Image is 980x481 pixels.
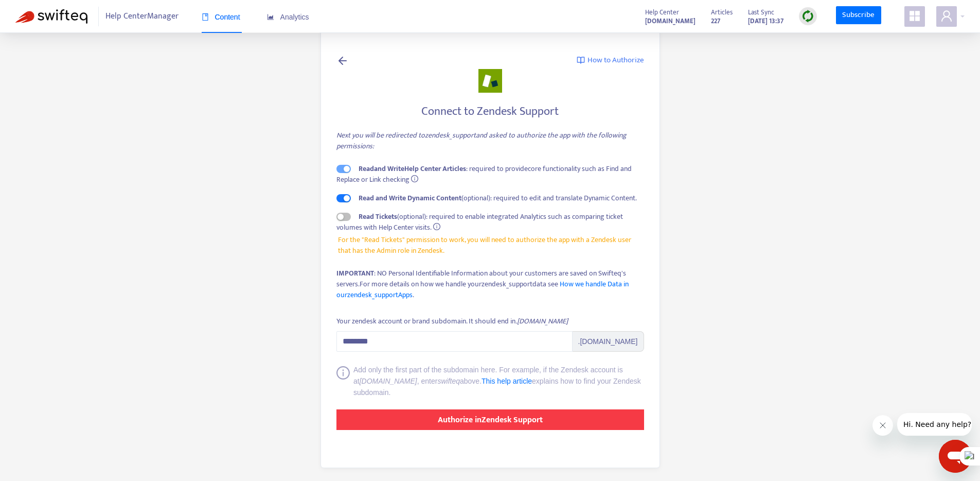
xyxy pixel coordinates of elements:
iframe: Close message [872,415,893,436]
img: image-link [577,56,585,64]
a: [DOMAIN_NAME] [645,15,696,27]
span: info-circle [433,223,440,230]
span: user [940,10,953,22]
i: swifteq [437,377,460,385]
div: Your zendesk account or brand subdomain. It should end in [336,316,568,327]
button: Authorize inZendesk Support [336,409,644,430]
span: Analytics [267,13,309,21]
span: Help Center [645,7,679,18]
span: For more details on how we handle your zendesk_support data see . [336,278,629,301]
span: appstore [908,10,921,22]
a: How we handle Data in ourzendesk_supportApps [336,278,629,301]
span: Help Center Manager [105,7,179,26]
i: [DOMAIN_NAME] [360,377,417,385]
strong: Read Tickets [359,211,397,222]
strong: Authorize in Zendesk Support [438,413,543,427]
a: This help article [482,377,532,385]
span: (optional): required to enable integrated Analytics such as comparing ticket volumes with Help Ce... [336,211,623,233]
span: book [202,13,209,21]
span: .[DOMAIN_NAME] [573,331,644,352]
iframe: Message from company [897,413,972,436]
strong: Read and Write Help Center Articles [359,163,466,175]
span: info-circle [336,366,350,398]
i: Next you will be redirected to zendesk_support and asked to authorize the app with the following ... [336,129,627,152]
i: .[DOMAIN_NAME] [515,315,568,327]
img: sync.dc5367851b00ba804db3.png [801,10,814,23]
strong: IMPORTANT [336,267,374,279]
img: zendesk_support.png [478,69,502,93]
a: How to Authorize [577,55,644,66]
div: Add only the first part of the subdomain here. For example, if the Zendesk account is at , enter ... [353,364,644,398]
a: Subscribe [836,6,881,25]
strong: Read and Write Dynamic Content [359,192,461,204]
span: : required to provide core functionality such as Find and Replace or Link checking [336,163,632,185]
img: Swifteq [15,9,87,24]
span: info-circle [411,175,418,182]
span: For the "Read Tickets" permission to work, you will need to authorize the app with a Zendesk user... [338,234,642,256]
strong: [DOMAIN_NAME] [645,15,696,27]
iframe: Button to launch messaging window [939,440,972,473]
h4: Connect to Zendesk Support [336,105,644,118]
span: How to Authorize [587,55,644,66]
div: : NO Personal Identifiable Information about your customers are saved on Swifteq's servers. [336,268,644,300]
span: Last Sync [748,7,774,18]
span: Articles [711,7,733,18]
strong: [DATE] 13:37 [748,15,783,27]
strong: 227 [711,15,720,27]
span: (optional): required to edit and translate Dynamic Content. [359,192,637,204]
span: Content [202,13,240,21]
span: area-chart [267,13,274,21]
